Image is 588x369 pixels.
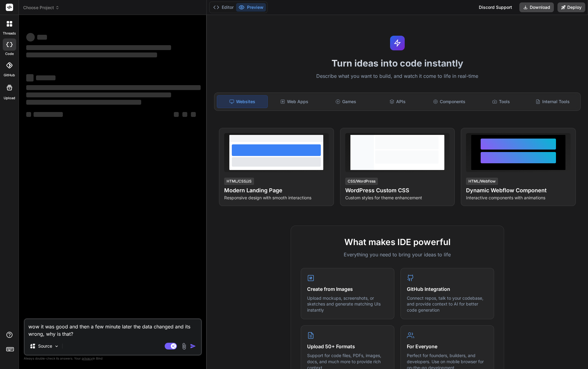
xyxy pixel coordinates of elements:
p: Always double-check its answers. Your in Bind [24,356,202,361]
p: Responsive design with smooth interactions [224,195,329,201]
span: Choose Project [23,5,59,11]
h4: GitHub Integration [407,285,488,293]
div: Websites [217,95,268,108]
button: Editor [211,3,236,12]
span: privacy [82,356,93,360]
h4: WordPress Custom CSS [345,186,450,195]
p: Everything you need to bring your ideas to life [301,251,494,258]
h4: For Everyone [407,343,488,350]
span: ‌ [26,52,157,57]
button: Preview [236,3,266,12]
p: Connect repos, talk to your codebase, and provide context to AI for better code generation [407,295,488,313]
label: threads [3,31,16,36]
button: Deploy [558,2,585,12]
p: Interactive components with animations [466,195,571,201]
h4: Modern Landing Page [224,186,329,195]
div: HTML/CSS/JS [224,178,254,185]
div: Tools [476,95,526,108]
div: Discord Support [475,2,516,12]
div: Games [321,95,371,108]
span: ‌ [174,112,179,117]
span: ‌ [26,112,31,117]
div: CSS/WordPress [345,178,378,185]
span: ‌ [26,33,35,42]
div: Web Apps [269,95,319,108]
h4: Dynamic Webflow Component [466,186,571,195]
img: Pick Models [54,344,59,349]
span: ‌ [34,112,63,117]
span: ‌ [26,92,171,97]
textarea: wow it was good and then a few minute later the data changed and its wrong, why is that? [25,319,201,338]
div: Components [424,95,475,108]
span: ‌ [191,112,196,117]
div: APIs [372,95,423,108]
h4: Create from Images [307,285,388,293]
label: code [5,51,14,56]
div: HTML/Webflow [466,178,498,185]
span: ‌ [26,45,171,50]
span: ‌ [37,35,47,40]
span: ‌ [26,74,34,81]
button: Download [519,2,554,12]
span: ‌ [182,112,187,117]
p: Upload mockups, screenshots, or sketches and generate matching UIs instantly [307,295,388,313]
span: ‌ [36,75,56,80]
img: icon [190,343,196,349]
label: GitHub [4,73,15,78]
div: Internal Tools [527,95,578,108]
label: Upload [4,96,15,101]
span: ‌ [26,85,201,90]
img: attachment [181,343,188,350]
p: Custom styles for theme enhancement [345,195,450,201]
p: Describe what you want to build, and watch it come to life in real-time [210,72,584,80]
h2: What makes IDE powerful [301,236,494,248]
h1: Turn ideas into code instantly [210,58,584,69]
h4: Upload 50+ Formats [307,343,388,350]
p: Source [38,343,52,349]
span: ‌ [26,100,141,105]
